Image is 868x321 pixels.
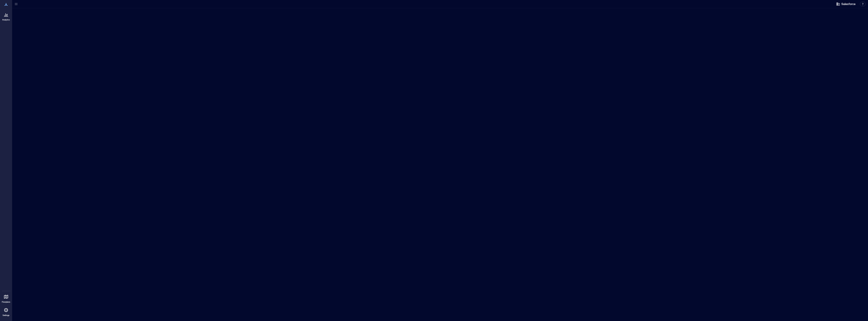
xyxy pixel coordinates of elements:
[1,305,11,318] a: Settings
[1,10,11,22] a: Analytics
[3,314,9,317] p: Settings
[841,2,855,6] span: Salesforce
[1,292,12,304] a: Floorplans
[2,19,10,21] p: Analytics
[2,301,10,303] p: Floorplans
[835,1,857,7] button: Salesforce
